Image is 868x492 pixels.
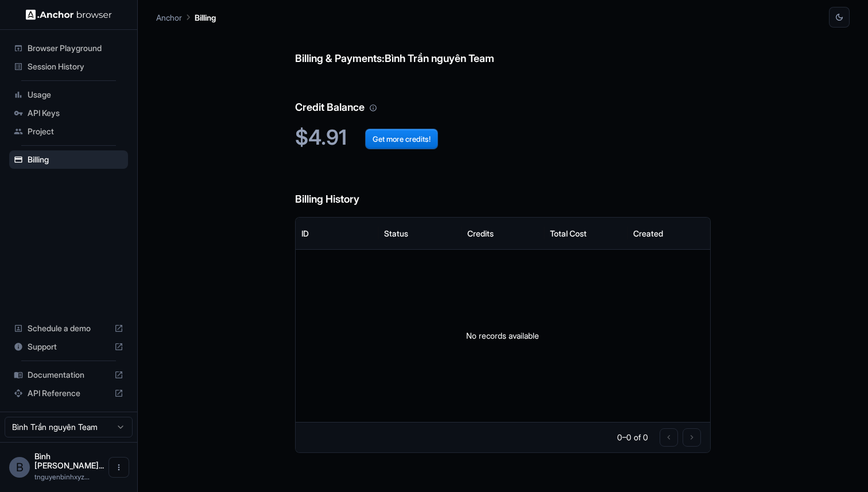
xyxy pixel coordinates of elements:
[108,457,129,478] button: Open menu
[28,126,123,137] span: Project
[9,319,128,338] div: Schedule a demo
[9,457,30,478] div: B
[9,338,128,356] div: Support
[156,11,182,24] p: Anchor
[9,150,128,169] div: Billing
[28,89,123,100] span: Usage
[34,451,104,470] span: Bình Trần nguyên
[369,104,377,112] svg: Your credit balance will be consumed as you use the API. Visit the usage page to view a breakdown...
[28,61,123,72] span: Session History
[28,388,110,399] span: API Reference
[295,125,711,150] h2: $4.91
[295,28,711,67] h6: Billing & Payments: Bình Trần nguyên Team
[9,122,128,141] div: Project
[633,228,663,238] div: Created
[28,42,123,54] span: Browser Playground
[9,384,128,402] div: API Reference
[9,366,128,384] div: Documentation
[467,228,494,238] div: Credits
[301,228,309,238] div: ID
[296,250,711,422] div: No records available
[28,369,110,381] span: Documentation
[550,228,587,238] div: Total Cost
[295,168,711,208] h6: Billing History
[295,76,711,116] h6: Credit Balance
[28,154,123,165] span: Billing
[34,472,90,481] span: tnguyenbinhxyz@gmail.com
[26,9,112,20] img: Anchor Logo
[9,86,128,104] div: Usage
[28,341,110,352] span: Support
[384,228,408,238] div: Status
[9,57,128,76] div: Session History
[28,107,123,119] span: API Keys
[156,11,216,24] nav: breadcrumb
[28,323,110,334] span: Schedule a demo
[195,11,216,24] p: Billing
[9,104,128,122] div: API Keys
[9,39,128,57] div: Browser Playground
[617,432,648,443] p: 0–0 of 0
[365,129,438,149] button: Get more credits!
